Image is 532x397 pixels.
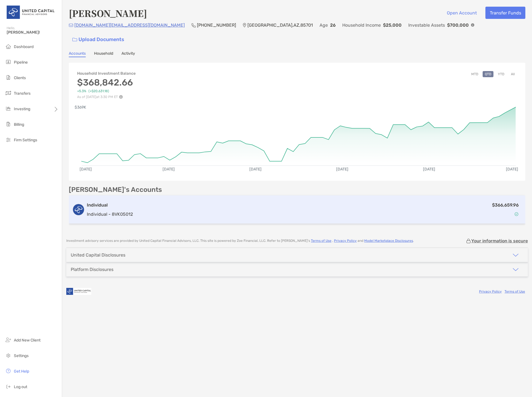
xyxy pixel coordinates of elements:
[506,167,518,172] text: [DATE]
[5,336,12,343] img: add_new_client icon
[7,30,59,35] span: [PERSON_NAME]!
[71,252,125,258] div: United Capital Disclosures
[243,23,246,27] img: Location Icon
[5,368,12,374] img: get-help icon
[72,38,77,42] img: button icon
[69,34,128,46] a: Upload Documents
[442,7,481,19] button: Open Account
[364,239,413,243] a: Model Marketplace Disclosures
[512,266,519,273] img: icon arrow
[14,338,40,343] span: Add New Client
[191,23,196,27] img: Phone Icon
[330,22,336,29] p: 26
[509,71,517,77] button: All
[14,44,34,49] span: Dashboard
[14,385,27,389] span: Log out
[87,202,133,208] h3: Individual
[14,107,30,111] span: Investing
[342,22,381,29] p: Household Income
[320,22,328,29] p: Age
[5,352,12,359] img: settings icon
[74,22,185,29] p: [DOMAIN_NAME][EMAIL_ADDRESS][DOMAIN_NAME]
[334,239,357,243] a: Privacy Policy
[73,204,84,215] img: logo account
[66,239,414,243] p: Investment advisory services are provided by United Capital Financial Advisors, LLC . This site i...
[87,211,133,218] p: Individual - 8VK05012
[69,7,147,19] h4: [PERSON_NAME]
[471,238,528,243] p: Your information is secure
[14,122,24,127] span: Billing
[14,369,29,374] span: Get Help
[447,22,469,29] p: $700,000
[5,383,12,390] img: logout icon
[505,290,525,293] a: Terms of Use
[383,22,402,29] p: $25,000
[5,43,12,50] img: dashboard icon
[14,353,29,358] span: Settings
[69,186,162,193] p: [PERSON_NAME]'s Accounts
[7,2,55,22] img: United Capital Logo
[479,290,502,293] a: Privacy Policy
[471,23,474,27] img: Info Icon
[71,267,113,272] div: Platform Disclosures
[469,71,480,77] button: MTD
[121,51,135,57] a: Activity
[5,136,12,143] img: firm-settings icon
[5,105,12,112] img: investing icon
[77,77,136,88] h3: $368,842.66
[75,105,86,110] text: $369K
[5,90,12,96] img: transfers icon
[423,167,435,172] text: [DATE]
[483,71,493,77] button: QTD
[485,7,525,19] button: Transfer Funds
[14,91,31,96] span: Transfers
[119,95,123,99] img: Performance Info
[5,121,12,127] img: billing icon
[14,138,37,142] span: Firm Settings
[512,252,519,258] img: icon arrow
[14,60,28,65] span: Pipeline
[5,59,12,65] img: pipeline icon
[492,202,519,208] p: $366,659.96
[14,76,26,80] span: Clients
[515,212,518,216] img: Account Status icon
[5,74,12,81] img: clients icon
[94,51,113,57] a: Household
[69,51,86,57] a: Accounts
[197,22,236,29] p: [PHONE_NUMBER]
[77,89,86,93] span: +5.3%
[77,71,136,76] h4: Household Investment Balance
[249,167,262,172] text: [DATE]
[80,167,92,172] text: [DATE]
[163,167,175,172] text: [DATE]
[496,71,506,77] button: YTD
[247,22,313,29] p: [GEOGRAPHIC_DATA] , AZ , 85701
[311,239,331,243] a: Terms of Use
[88,89,109,93] span: ( +$20,631.18 )
[408,22,445,29] p: Investable Assets
[336,167,348,172] text: [DATE]
[66,285,91,298] img: company logo
[69,24,73,27] img: Email Icon
[77,95,136,99] p: As of [DATE] at 3:30 PM ET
